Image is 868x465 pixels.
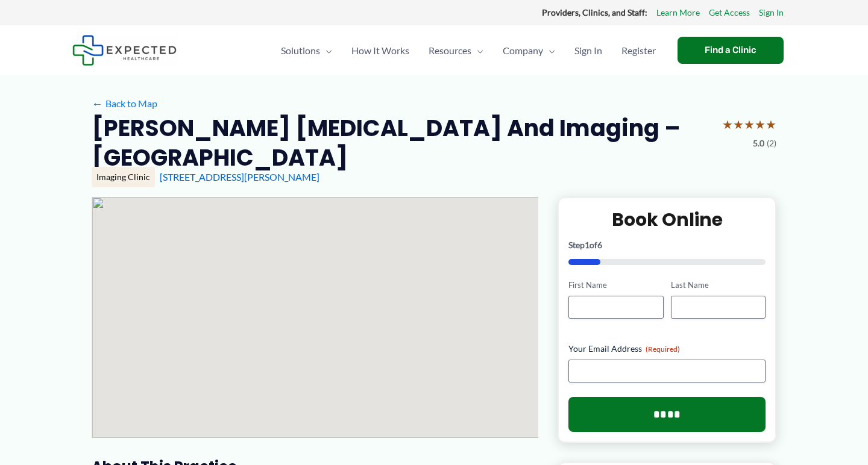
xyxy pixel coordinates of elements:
strong: Providers, Clinics, and Staff: [542,7,647,17]
span: ★ [744,113,755,136]
a: Sign In [565,30,612,72]
span: Solutions [281,30,320,72]
span: 1 [585,240,590,250]
a: CompanyMenu Toggle [493,30,565,72]
span: 5.0 [753,136,764,151]
nav: Primary Site Navigation [271,30,665,72]
span: ★ [766,113,776,136]
span: ★ [722,113,733,136]
div: Imaging Clinic [92,167,155,187]
a: ResourcesMenu Toggle [419,30,493,72]
a: Find a Clinic [678,37,784,64]
span: Menu Toggle [543,30,555,72]
a: Sign In [759,5,784,20]
span: Sign In [574,30,602,72]
span: Company [503,30,543,72]
span: (2) [767,136,776,151]
span: ★ [733,113,744,136]
span: Menu Toggle [471,30,483,72]
a: Register [612,30,665,72]
a: Get Access [709,5,750,20]
img: Expected Healthcare Logo - side, dark font, small [72,35,177,66]
span: How It Works [351,30,409,72]
label: First Name [568,279,663,291]
a: ←Back to Map [92,95,157,113]
span: 6 [597,240,602,250]
span: Register [621,30,656,72]
span: ← [92,98,103,109]
a: SolutionsMenu Toggle [271,30,342,72]
label: Last Name [671,279,766,291]
a: How It Works [342,30,419,72]
a: Learn More [656,5,700,20]
a: [STREET_ADDRESS][PERSON_NAME] [160,171,319,183]
span: ★ [755,113,766,136]
span: Resources [429,30,471,72]
p: Step of [568,241,766,249]
label: Your Email Address [568,343,766,355]
span: (Required) [646,345,680,354]
span: Menu Toggle [320,30,332,72]
h2: [PERSON_NAME] [MEDICAL_DATA] and Imaging – [GEOGRAPHIC_DATA] [92,113,712,173]
h2: Book Online [568,208,766,231]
